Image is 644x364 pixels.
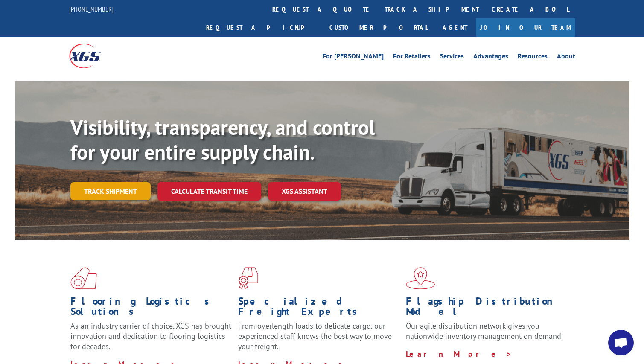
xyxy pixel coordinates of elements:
img: xgs-icon-focused-on-flooring-red [238,267,258,289]
a: Track shipment [70,182,151,200]
a: Resources [518,53,548,62]
a: Request a pickup [200,18,323,37]
a: [PHONE_NUMBER] [69,5,114,13]
p: From overlength loads to delicate cargo, our experienced staff knows the best way to move your fr... [238,321,399,359]
h1: Flooring Logistics Solutions [70,296,232,321]
img: xgs-icon-total-supply-chain-intelligence-red [70,267,97,289]
img: xgs-icon-flagship-distribution-model-red [406,267,435,289]
a: For [PERSON_NAME] [323,53,384,62]
b: Visibility, transparency, and control for your entire supply chain. [70,114,375,165]
span: Our agile distribution network gives you nationwide inventory management on demand. [406,321,563,341]
a: XGS ASSISTANT [268,182,341,201]
a: About [557,53,575,62]
a: Services [440,53,464,62]
a: Agent [434,18,476,37]
a: Advantages [473,53,508,62]
a: Customer Portal [323,18,434,37]
a: Join Our Team [476,18,575,37]
a: Learn More > [406,349,512,359]
a: Calculate transit time [157,182,261,201]
div: Open chat [608,330,634,355]
h1: Specialized Freight Experts [238,296,399,321]
h1: Flagship Distribution Model [406,296,567,321]
a: For Retailers [393,53,431,62]
span: As an industry carrier of choice, XGS has brought innovation and dedication to flooring logistics... [70,321,231,351]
